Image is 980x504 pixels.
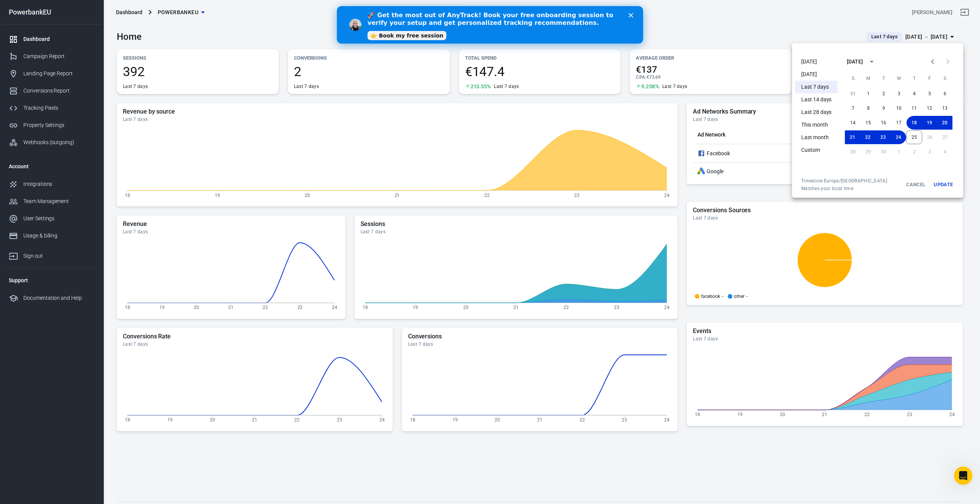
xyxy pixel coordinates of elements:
button: 15 [861,116,876,130]
span: Sunday [846,71,860,86]
li: Last month [795,131,838,144]
button: 5 [922,87,937,101]
button: Cancel [903,178,928,192]
button: 14 [845,116,861,130]
button: 3 [891,87,906,101]
div: Timezone: Europe/[GEOGRAPHIC_DATA] [801,178,887,184]
button: 20 [937,116,952,130]
span: Matches your local time [801,185,887,192]
li: This month [795,119,838,131]
button: 24 [891,130,906,144]
iframe: Intercom live chat [954,467,972,485]
button: 18 [906,116,922,130]
button: 8 [861,101,876,115]
li: [DATE] [795,55,838,68]
button: 25 [906,130,922,144]
div: [DATE] [847,58,863,66]
button: 13 [937,101,952,115]
button: Previous month [925,54,940,69]
button: 1 [861,87,876,101]
button: 23 [875,130,891,144]
button: 17 [891,116,906,130]
button: 4 [906,87,922,101]
li: Last 28 days [795,106,838,119]
span: Wednesday [892,71,906,86]
button: 10 [891,101,906,115]
button: 6 [937,87,952,101]
span: Tuesday [877,71,890,86]
button: 21 [845,130,860,144]
button: 16 [876,116,891,130]
li: Last 7 days [795,81,838,93]
span: Thursday [907,71,921,86]
button: 19 [922,116,937,130]
span: Saturday [938,71,952,86]
li: Custom [795,144,838,156]
button: 11 [906,101,922,115]
button: 7 [845,101,861,115]
button: 31 [845,87,861,101]
li: [DATE] [795,68,838,81]
button: calendar view is open, switch to year view [865,55,878,68]
button: 2 [876,87,891,101]
iframe: Intercom live chat banner [337,6,643,44]
li: Last 14 days [795,93,838,106]
button: 12 [922,101,937,115]
button: Update [931,178,955,192]
span: Friday [923,71,936,86]
button: 9 [876,101,891,115]
span: Monday [861,71,875,86]
button: 22 [860,130,875,144]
